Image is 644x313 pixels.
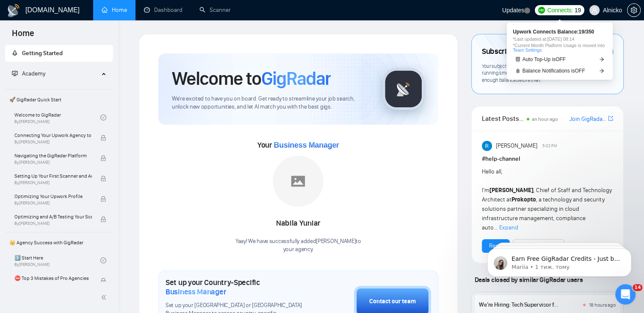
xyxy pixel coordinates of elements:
span: Upwork Connects Balance: 19 / 350 [513,29,607,34]
span: By [PERSON_NAME] [14,160,92,165]
span: 5:02 PM [542,142,557,150]
span: We're excited to have you on board. Get ready to streamline your job search, unlock new opportuni... [172,95,369,111]
div: 18 hours ago [589,302,616,308]
span: lock [100,176,106,182]
span: robot [515,57,520,62]
span: an hour ago [532,116,558,122]
span: user [591,7,597,13]
h1: Set up your Country-Specific [166,278,312,296]
a: homeHome [102,6,127,14]
span: lock [100,196,106,202]
span: lock [100,216,106,222]
span: Optimizing Your Upwork Profile [14,192,92,201]
a: setting [627,7,641,14]
span: bell [515,68,520,73]
div: Contact our team [369,297,416,306]
img: logo [7,4,20,17]
a: We’re Hiring: Tech Supervisor for a Global AI Startup – CampiX [479,301,627,308]
span: 19 [575,6,581,15]
span: Home [5,27,41,45]
span: GigRadar [261,67,331,90]
a: Welcome to GigRadarBy[PERSON_NAME] [14,108,100,127]
span: Auto Top-Up is OFF [522,57,566,62]
span: Deals closed by similar GigRadar users [471,272,586,287]
a: bellBalance Notifications isOFFarrow-right [513,67,607,75]
h1: # help-channel [482,154,613,164]
h1: Welcome to [172,67,331,90]
img: Rohith Sanam [482,141,492,151]
div: Nabila Yuniar [235,216,361,231]
span: lock [100,155,106,161]
span: setting [627,7,640,14]
span: *Current Month Platform Usage is moved into [513,43,607,53]
img: placeholder.png [273,156,323,207]
span: Your subscription is set to renew on . To keep things running smoothly, make sure your payment me... [482,63,602,83]
span: 14 [633,284,642,291]
a: 1️⃣ Start HereBy[PERSON_NAME] [14,251,100,270]
iframe: Intercom notifications повідомлення [475,231,644,290]
a: Team Settings [513,48,542,53]
span: export [608,115,613,122]
span: Navigating the GigRadar Platform [14,151,92,160]
p: your agency . [235,246,361,254]
span: check-circle [100,115,106,120]
span: Subscription [482,45,524,59]
span: Connecting Your Upwork Agency to GigRadar [14,131,92,140]
span: Setting Up Your First Scanner and Auto-Bidder [14,172,92,180]
a: Join GigRadar Slack Community [569,115,606,124]
span: By [PERSON_NAME] [14,140,92,145]
span: Connects: [547,6,573,15]
img: gigradar-logo.png [382,68,425,110]
img: upwork-logo.png [538,7,545,14]
li: Getting Started [5,45,113,62]
div: Yaay! We have successfully added [PERSON_NAME] to [235,238,361,254]
iframe: Intercom live chat [615,284,636,305]
span: Academy [22,70,45,77]
span: rocket [12,50,18,56]
span: By [PERSON_NAME] [14,221,92,226]
span: arrow-right [599,57,604,62]
a: dashboardDashboard [144,6,182,14]
button: setting [627,3,641,17]
span: Your [257,140,339,150]
span: 🚀 GigRadar Quick Start [6,91,112,108]
span: Expand [499,224,518,231]
a: searchScanner [199,6,231,14]
span: Hello all, I’m , Chief of Staff and Technology Architect at , a technology and security solutions... [482,168,612,231]
span: 👑 Agency Success with GigRadar [6,234,112,251]
strong: [PERSON_NAME] [489,187,533,194]
a: robotAuto Top-Up isOFFarrow-right [513,55,607,64]
span: By [PERSON_NAME] [14,180,92,185]
span: By [PERSON_NAME] [14,201,92,206]
span: lock [100,135,106,141]
span: Latest Posts from the GigRadar Community [482,113,524,124]
span: *Last updated at: [DATE] 08:14 [513,37,607,42]
span: check-circle [100,257,106,263]
span: Updates [502,7,524,14]
span: Balance Notifications is OFF [522,68,585,73]
a: export [608,115,613,123]
span: Business Manager [274,141,339,149]
span: [PERSON_NAME] [495,141,537,151]
span: double-left [101,293,109,302]
span: Optimizing and A/B Testing Your Scanner for Better Results [14,212,92,221]
span: fund-projection-screen [12,70,18,76]
span: Getting Started [22,50,63,57]
span: arrow-right [599,68,604,73]
span: Academy [12,70,45,77]
strong: Prokopto [511,196,536,203]
span: ⛔ Top 3 Mistakes of Pro Agencies [14,274,92,282]
span: Business Manager [166,287,226,296]
span: lock [100,278,106,284]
